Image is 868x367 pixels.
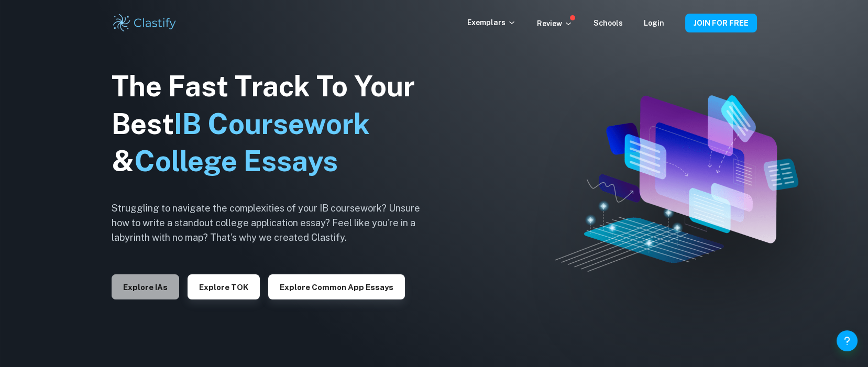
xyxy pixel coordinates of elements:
span: IB Coursework [174,107,370,140]
img: Clastify logo [112,13,178,34]
button: JOIN FOR FREE [685,14,757,32]
span: College Essays [134,144,338,177]
button: Help and Feedback [837,330,858,351]
a: Explore IAs [112,282,179,292]
button: Explore TOK [188,274,260,299]
a: Explore Common App essays [268,282,405,292]
a: Schools [594,19,623,27]
a: Login [644,19,664,27]
button: Explore Common App essays [268,274,405,299]
a: Explore TOK [188,282,260,292]
h6: Struggling to navigate the complexities of your IB coursework? Unsure how to write a standout col... [112,201,436,245]
button: Explore IAs [112,274,179,299]
h1: The Fast Track To Your Best & [112,68,436,181]
img: Clastify hero [555,95,798,271]
p: Exemplars [467,17,516,28]
p: Review [537,18,573,29]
